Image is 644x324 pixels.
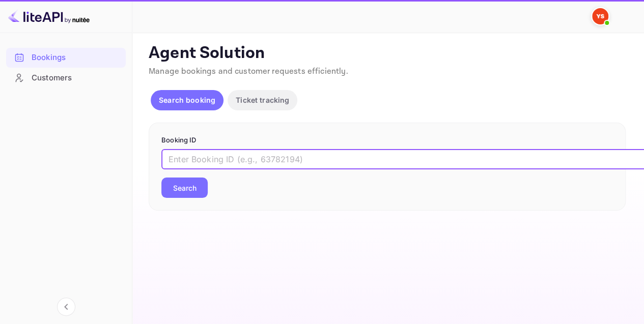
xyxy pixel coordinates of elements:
button: Collapse navigation [57,298,75,316]
div: Bookings [6,48,126,68]
img: Yandex Support [592,8,608,24]
button: Search [161,178,208,198]
div: Customers [6,68,126,88]
p: Ticket tracking [236,95,289,105]
a: Customers [6,68,126,87]
p: Booking ID [161,135,613,145]
div: Bookings [32,52,121,64]
a: Bookings [6,48,126,67]
p: Agent Solution [149,43,626,64]
span: Manage bookings and customer requests efficiently. [149,66,348,77]
p: Search booking [159,95,215,105]
div: Customers [32,72,121,84]
img: LiteAPI logo [8,8,90,24]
